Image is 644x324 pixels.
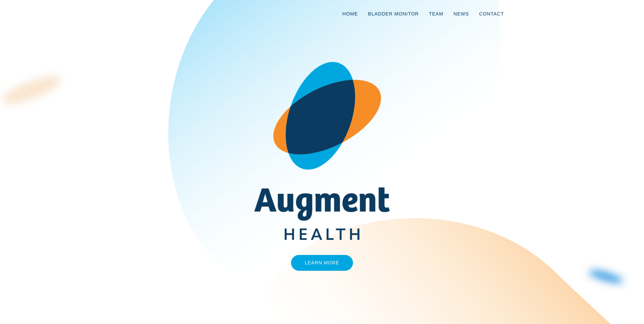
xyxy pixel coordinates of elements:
[249,62,395,240] img: AugmentHealth_FullColor_Transparent.png
[474,3,509,25] a: Contact
[363,3,424,25] a: Bladder Monitor
[337,3,363,25] a: Home
[448,3,474,25] a: News
[135,11,162,18] img: logo
[424,3,448,25] a: Team
[291,255,353,271] a: Learn More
